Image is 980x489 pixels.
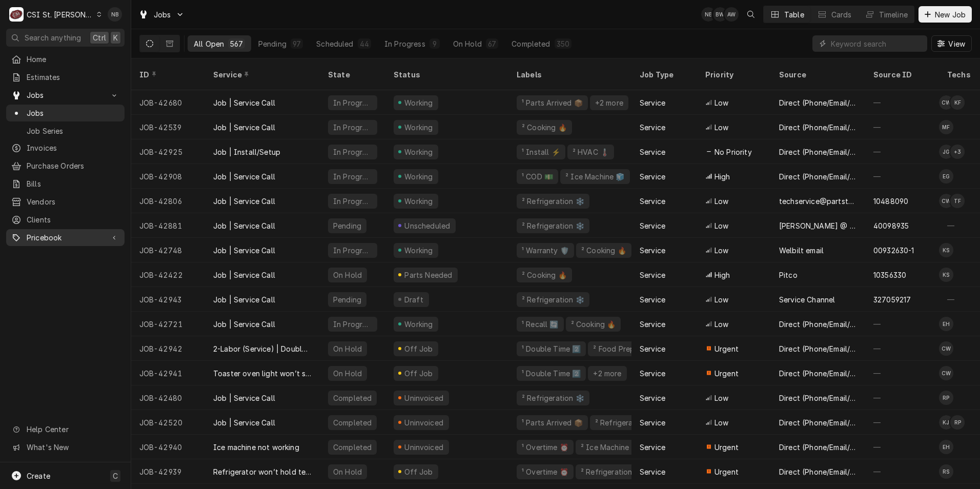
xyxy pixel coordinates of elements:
div: Priority [705,69,761,80]
div: ² Refrigeration ❄️ [580,466,644,477]
div: ² Food Prep 🔪 [592,343,646,354]
div: ² Refrigeration ❄️ [594,417,659,428]
div: In Progress [332,196,373,207]
div: Kyle Smith's Avatar [939,268,953,282]
div: All Open [194,38,224,49]
div: ¹ Parts Arrived 📦 [521,97,584,108]
div: KS [939,268,953,282]
div: Draft [403,294,425,305]
div: Ryan Smith's Avatar [939,464,953,479]
div: Direct (Phone/Email/etc.) [779,97,857,108]
div: Uninvoiced [403,417,445,428]
div: 567 [230,38,242,49]
div: Service [640,417,665,428]
div: Direct (Phone/Email/etc.) [779,147,857,157]
div: TF [950,194,965,208]
div: ¹ COD 💵 [521,171,554,182]
div: Jeff George's Avatar [939,145,953,159]
div: Working [403,171,434,182]
div: On Hold [332,466,363,477]
div: JOB-42940 [131,435,205,459]
div: [PERSON_NAME] @ Ford email [779,220,857,231]
div: JG [939,145,953,159]
div: On Hold [332,368,363,379]
div: CW [939,341,953,356]
div: 67 [488,38,496,49]
div: Thomas Fonte's Avatar [950,194,965,208]
div: State [328,69,377,80]
div: ¹ Parts Arrived 📦 [521,417,584,428]
div: CW [939,366,953,380]
div: — [865,164,939,189]
div: Job | Service Call [213,393,275,403]
div: Job | Service Call [213,270,275,280]
div: ² Ice Machine 🧊 [580,442,641,453]
div: 327059217 [873,294,911,305]
div: Eric Guard's Avatar [939,169,953,184]
span: Job Series [27,126,119,136]
div: JOB-42881 [131,213,205,238]
div: JOB-42925 [131,139,205,164]
div: ¹ Overtime ⏰ [521,442,569,453]
div: Service [640,196,665,207]
div: Service [640,122,665,133]
span: Search anything [25,32,81,43]
div: Off Job [403,343,434,354]
div: 10488090 [873,196,908,207]
div: KJ [939,415,953,430]
div: Job | Service Call [213,122,275,133]
div: Source [779,69,855,80]
div: ¹ Recall 🔄 [521,319,560,330]
span: Jobs [154,9,171,20]
div: 350 [557,38,569,49]
span: No Priority [714,147,752,157]
div: Brad Wicks's Avatar [713,7,727,22]
div: Direct (Phone/Email/etc.) [779,417,857,428]
a: Home [6,51,125,68]
div: CW [939,95,953,110]
span: Vendors [27,196,119,207]
div: Service [640,270,665,280]
div: — [939,287,980,312]
div: Ryan Potts's Avatar [939,391,953,405]
div: Pending [258,38,287,49]
a: Go to Help Center [6,421,125,438]
div: Service [640,147,665,157]
span: Urgent [714,368,739,379]
div: Kyle Smith's Avatar [939,243,953,257]
div: — [865,312,939,336]
div: Job | Service Call [213,417,275,428]
div: Kevin Jordan's Avatar [939,415,953,430]
span: Urgent [714,343,739,354]
div: JOB-42539 [131,115,205,139]
div: Kevin Floyd's Avatar [950,95,965,110]
div: ¹ Overtime ⏰ [521,466,569,477]
a: Purchase Orders [6,157,125,174]
div: Labels [517,69,623,80]
span: Create [27,472,50,480]
div: JOB-42939 [131,459,205,484]
div: Scheduled [316,38,353,49]
div: In Progress [332,97,373,108]
span: Bills [27,178,119,189]
div: ² Refrigeration ❄️ [521,294,585,305]
div: Welbilt email [779,245,824,256]
div: On Hold [332,270,363,280]
div: ¹ Double Time 2️⃣ [521,343,582,354]
a: Go to What's New [6,439,125,456]
span: Low [714,220,728,231]
div: 44 [360,38,369,49]
div: 00932630-1 [873,245,914,256]
div: Job | Install/Setup [213,147,280,157]
div: ¹ Warranty 🛡️ [521,245,570,256]
div: In Progress [332,171,373,182]
div: Refrigerator won’t hold temp, overtime [213,466,312,477]
button: New Job [918,6,972,23]
div: — [865,385,939,410]
button: Open search [743,6,759,23]
div: Job | Service Call [213,220,275,231]
div: JOB-42941 [131,361,205,385]
div: Job Type [640,69,689,80]
div: In Progress [332,122,373,133]
div: Direct (Phone/Email/etc.) [779,343,857,354]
